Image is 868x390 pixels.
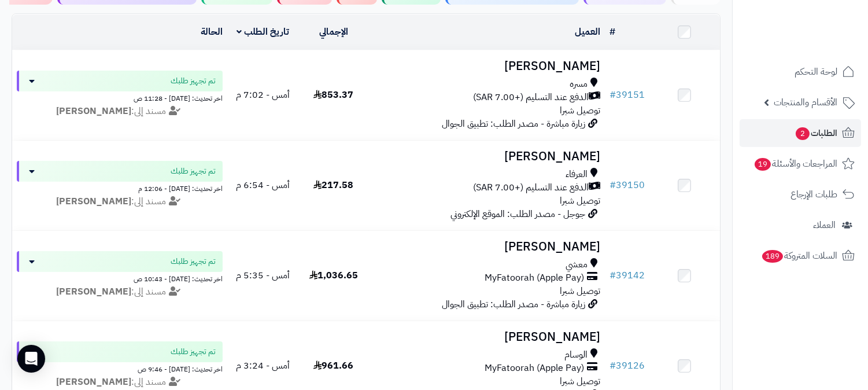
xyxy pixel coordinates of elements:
span: توصيل شبرا [560,284,600,298]
span: توصيل شبرا [560,374,600,388]
a: العميل [575,25,600,39]
span: 1,036.65 [309,268,358,282]
span: # [610,88,616,102]
a: السلات المتروكة189 [740,242,861,270]
div: Open Intercom Messenger [17,345,45,373]
span: جوجل - مصدر الطلب: الموقع الإلكتروني [450,207,585,221]
span: # [610,359,616,373]
span: # [610,268,616,282]
span: أمس - 7:02 م [236,88,290,102]
h3: [PERSON_NAME] [374,330,600,344]
span: الطلبات [795,125,837,141]
span: الدفع عند التسليم (+7.00 SAR) [473,91,589,104]
a: طلبات الإرجاع [740,181,861,208]
div: مسند إلى: [8,105,231,118]
span: 853.37 [313,88,353,102]
span: العرفاء [566,168,588,181]
span: المراجعات والأسئلة [754,156,837,172]
span: تم تجهيز طلبك [171,256,216,267]
span: لوحة التحكم [795,64,837,80]
div: مسند إلى: [8,376,231,389]
span: العملاء [813,217,836,233]
a: الحالة [201,25,223,39]
a: لوحة التحكم [740,58,861,86]
span: 217.58 [313,178,353,192]
span: 961.66 [313,359,353,373]
span: 19 [754,157,771,171]
div: مسند إلى: [8,195,231,208]
a: العملاء [740,211,861,239]
h3: [PERSON_NAME] [374,60,600,73]
h3: [PERSON_NAME] [374,240,600,253]
span: 189 [762,249,784,263]
img: logo-2.png [789,20,857,45]
h3: [PERSON_NAME] [374,150,600,163]
span: # [610,178,616,192]
strong: [PERSON_NAME] [56,104,131,118]
strong: [PERSON_NAME] [56,285,131,299]
div: اخر تحديث: [DATE] - 10:43 ص [17,272,223,284]
div: اخر تحديث: [DATE] - 9:46 ص [17,362,223,374]
span: MyFatoorah (Apple Pay) [485,362,584,375]
strong: [PERSON_NAME] [56,375,131,389]
a: تاريخ الطلب [237,25,289,39]
span: MyFatoorah (Apple Pay) [485,271,584,285]
div: اخر تحديث: [DATE] - 12:06 م [17,182,223,194]
span: تم تجهيز طلبك [171,346,216,358]
span: معشي [566,258,588,271]
span: 2 [795,127,810,140]
span: السلات المتروكة [761,248,837,264]
div: اخر تحديث: [DATE] - 11:28 ص [17,91,223,104]
span: الدفع عند التسليم (+7.00 SAR) [473,181,589,194]
span: أمس - 6:54 م [236,178,290,192]
strong: [PERSON_NAME] [56,194,131,208]
span: زيارة مباشرة - مصدر الطلب: تطبيق الجوال [442,117,585,131]
a: الإجمالي [319,25,348,39]
span: الأقسام والمنتجات [774,94,837,111]
a: #39151 [610,88,645,102]
span: توصيل شبرا [560,194,600,208]
span: طلبات الإرجاع [791,186,837,203]
span: الوسام [564,348,588,362]
a: #39150 [610,178,645,192]
span: تم تجهيز طلبك [171,165,216,177]
span: تم تجهيز طلبك [171,75,216,87]
span: أمس - 3:24 م [236,359,290,373]
span: توصيل شبرا [560,104,600,117]
span: مسره [570,78,588,91]
a: المراجعات والأسئلة19 [740,150,861,178]
a: # [610,25,615,39]
a: الطلبات2 [740,119,861,147]
div: مسند إلى: [8,285,231,299]
a: #39142 [610,268,645,282]
span: أمس - 5:35 م [236,268,290,282]
a: #39126 [610,359,645,373]
span: زيارة مباشرة - مصدر الطلب: تطبيق الجوال [442,297,585,311]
